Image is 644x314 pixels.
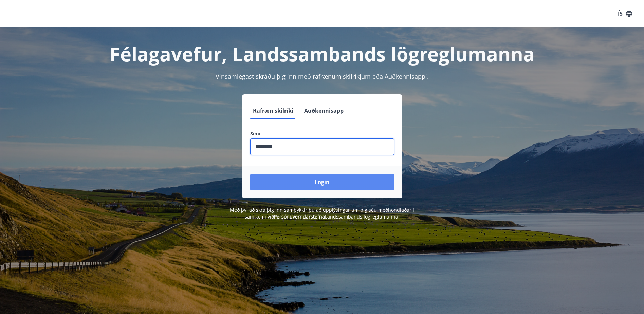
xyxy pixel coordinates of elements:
label: Sími [250,130,394,137]
span: Með því að skrá þig inn samþykkir þú að upplýsingar um þig séu meðhöndlaðar í samræmi við Landssa... [230,207,414,220]
button: Login [250,174,394,190]
span: Vinsamlegast skráðu þig inn með rafrænum skilríkjum eða Auðkennisappi. [216,72,429,81]
button: Rafræn skilríki [250,103,296,119]
button: ÍS [614,7,636,20]
button: Auðkennisapp [301,103,346,119]
h1: Félagavefur, Landssambands lögreglumanna [86,41,558,67]
a: Persónuverndarstefna [274,213,325,220]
